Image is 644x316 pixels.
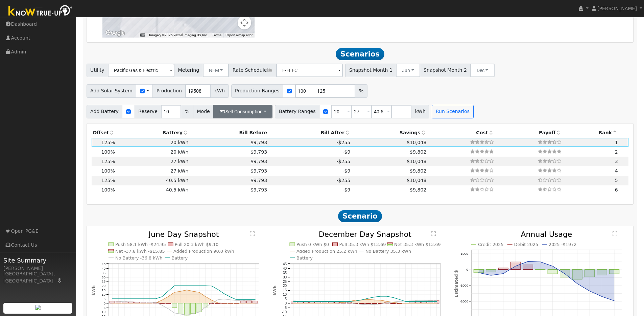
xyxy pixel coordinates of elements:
text: 25 [283,279,287,283]
circle: onclick="" [136,302,138,304]
circle: onclick="" [318,302,319,304]
span: Reserve [135,105,162,118]
circle: onclick="" [343,301,344,302]
circle: onclick="" [236,302,237,304]
circle: onclick="" [205,296,206,297]
text: -1000 [459,284,468,287]
span: Metering [174,64,203,77]
circle: onclick="" [417,301,419,302]
rect: onclick="" [322,301,327,303]
circle: onclick="" [477,271,480,274]
circle: onclick="" [124,298,125,299]
circle: onclick="" [118,298,119,299]
rect: onclick="" [523,265,533,270]
circle: onclick="" [424,300,425,301]
circle: onclick="" [136,298,138,299]
span: $9,802 [410,187,426,193]
circle: onclick="" [236,299,237,300]
span: 2 [615,149,618,155]
input: Select a Rate Schedule [276,64,343,77]
rect: onclick="" [246,301,252,303]
span: Rank [598,130,612,135]
span: 100% [101,168,115,174]
rect: onclick="" [116,301,121,303]
text: Credit 2025 [478,242,504,247]
rect: onclick="" [253,301,258,303]
text: 1000 [461,252,469,255]
span: $9,802 [410,168,426,174]
text: 45 [283,262,287,266]
circle: onclick="" [355,300,356,301]
span: -$255 [337,140,351,145]
circle: onclick="" [293,300,294,301]
text: 25 [102,279,106,283]
rect: onclick="" [560,269,570,277]
circle: onclick="" [336,300,338,302]
circle: onclick="" [399,300,400,302]
circle: onclick="" [405,300,406,302]
td: 20 kWh [116,138,190,147]
circle: onclick="" [386,302,387,303]
circle: onclick="" [293,301,294,302]
circle: onclick="" [349,301,350,302]
span: Snapshot Month 2 [420,64,471,77]
circle: onclick="" [130,298,132,299]
span: $9,793 [251,187,267,193]
circle: onclick="" [430,301,431,302]
circle: onclick="" [613,299,616,302]
rect: onclick="" [310,302,315,303]
span: Imagery ©2025 Vexcel Imaging US, Inc. [149,33,208,37]
circle: onclick="" [564,272,566,275]
img: Google [104,29,126,38]
text: 35 [102,271,106,275]
circle: onclick="" [514,265,517,267]
circle: onclick="" [161,299,163,301]
circle: onclick="" [299,300,301,302]
text: kWh [272,285,277,295]
span: Scenario [338,210,382,222]
circle: onclick="" [392,301,394,303]
circle: onclick="" [217,299,219,300]
td: 40.5 kWh [116,185,190,195]
span: Mode [193,105,214,118]
circle: onclick="" [217,289,219,290]
a: Open this area in Google Maps (opens a new window) [104,29,126,38]
span: -$9 [342,168,350,174]
circle: onclick="" [399,298,400,300]
text: 40 [283,267,287,270]
span: Scenarios [336,48,384,60]
circle: onclick="" [374,299,375,300]
td: 40.5 kWh [116,176,190,185]
span: $10,048 [407,178,426,183]
div: [GEOGRAPHIC_DATA], [GEOGRAPHIC_DATA] [3,270,72,285]
circle: onclick="" [192,285,194,286]
text: Battery [296,255,313,261]
circle: onclick="" [436,299,437,301]
text: 0 [285,301,287,305]
rect: onclick="" [498,268,508,269]
text: June Day Snapshot [148,230,219,239]
text: 20 [102,284,106,288]
button: Map camera controls [238,16,251,29]
circle: onclick="" [130,301,132,302]
span: Battery Ranges [275,105,319,118]
circle: onclick="" [299,302,301,304]
span: $9,793 [251,149,267,155]
button: Self Consumption [213,105,272,118]
text: 30 [283,275,287,279]
circle: onclick="" [324,302,325,304]
rect: onclick="" [585,269,595,277]
circle: onclick="" [161,296,163,297]
td: 27 kWh [116,166,190,176]
circle: onclick="" [336,302,338,304]
circle: onclick="" [539,261,542,263]
text: 45 [102,262,106,266]
span: Cost [476,130,488,135]
circle: onclick="" [118,300,119,302]
span: 5 [615,178,618,183]
rect: onclick="" [135,302,140,303]
rect: onclick="" [128,302,134,303]
span: $9,802 [410,149,426,155]
circle: onclick="" [130,302,132,304]
circle: onclick="" [124,302,125,304]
